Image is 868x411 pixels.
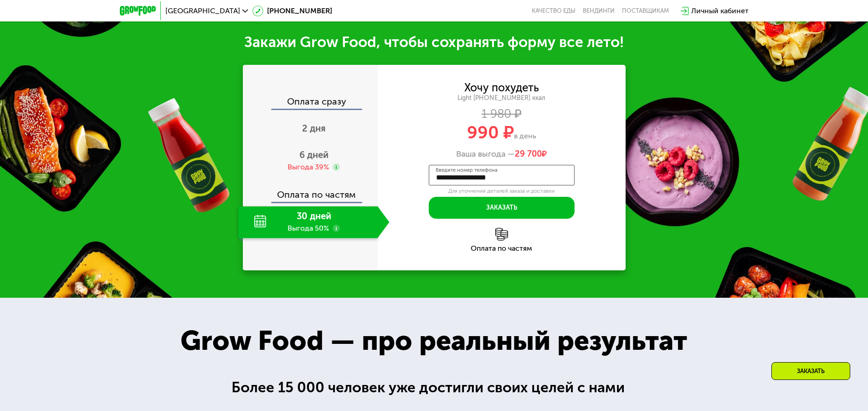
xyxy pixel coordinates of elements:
[252,5,332,16] a: [PHONE_NUMBER]
[378,245,626,252] div: Оплата по частям
[622,7,669,15] div: поставщикам
[429,188,575,195] div: Для уточнения деталей заказа и доставки
[160,320,707,361] div: Grow Food — про реальный результат
[378,94,626,102] div: Light [PHONE_NUMBER] ккал
[302,123,326,134] span: 2 дня
[378,149,626,159] div: Ваша выгода —
[467,122,514,143] span: 990 ₽
[771,362,850,380] div: Заказать
[495,228,508,241] img: l6xcnZfty9opOoJh.png
[515,149,547,159] span: ₽
[515,149,542,159] span: 29 700
[244,97,378,109] div: Оплата сразу
[378,109,626,119] div: 1 980 ₽
[583,7,615,15] a: Вендинги
[299,149,329,160] span: 6 дней
[165,7,240,15] span: [GEOGRAPHIC_DATA]
[464,83,539,93] div: Хочу похудеть
[691,5,749,16] div: Личный кабинет
[231,376,637,399] div: Более 15 000 человек уже достигли своих целей с нами
[514,132,536,140] span: в день
[532,7,575,15] a: Качество еды
[436,168,498,173] label: Введите номер телефона
[244,181,378,202] div: Оплата по частям
[288,162,329,172] div: Выгода 39%
[429,197,575,219] button: Заказать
